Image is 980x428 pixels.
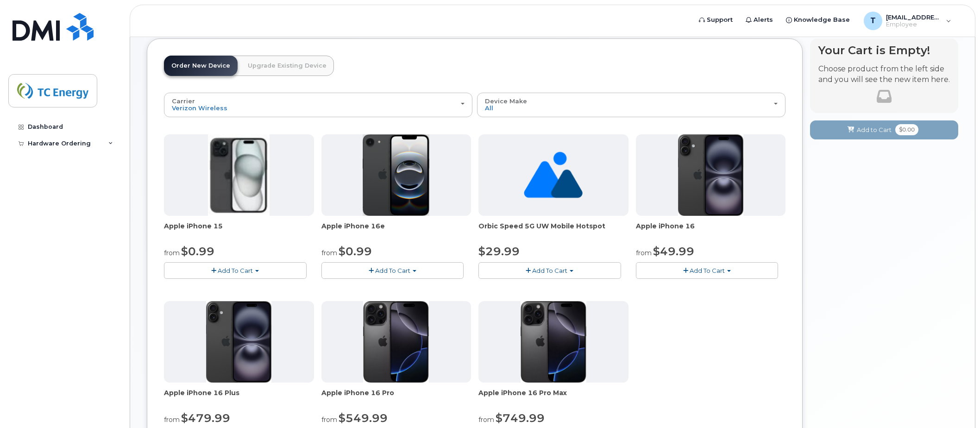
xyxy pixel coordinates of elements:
span: $549.99 [339,411,388,425]
span: Add To Cart [690,267,725,274]
span: Verizon Wireless [172,104,227,112]
div: Apple iPhone 16e [321,221,471,240]
a: Support [692,11,739,29]
a: Upgrade Existing Device [240,56,334,76]
img: iphone_16_pro.png [521,301,586,383]
small: from [321,249,337,257]
a: Order New Device [164,56,238,76]
img: iphone_16_plus.png [678,134,743,216]
button: Add To Cart [321,262,464,278]
span: Add To Cart [532,267,567,274]
span: $479.99 [181,411,230,425]
small: from [164,415,180,424]
img: iphone_16_plus.png [206,301,271,383]
a: Knowledge Base [779,11,856,29]
span: Device Make [485,97,527,105]
h4: Your Cart is Empty! [818,44,950,57]
small: from [478,415,494,424]
div: Orbic Speed 5G UW Mobile Hotspot [478,221,628,240]
small: from [321,415,337,424]
span: $749.99 [496,411,545,425]
button: Add to Cart $0.00 [810,120,958,139]
span: $0.99 [181,245,214,258]
button: Add To Cart [478,262,621,278]
span: $0.00 [895,124,918,135]
span: Employee [886,21,942,28]
small: from [636,249,652,257]
button: Device Make All [477,93,785,117]
span: $29.99 [478,245,520,258]
span: Add To Cart [375,267,410,274]
button: Add To Cart [164,262,307,278]
span: $0.99 [339,245,372,258]
div: Apple iPhone 16 Pro [321,388,471,407]
span: $49.99 [653,245,694,258]
span: [EMAIL_ADDRESS][DOMAIN_NAME] [886,13,942,21]
img: no_image_found-2caef05468ed5679b831cfe6fc140e25e0c280774317ffc20a367ab7fd17291e.png [524,134,583,216]
span: All [485,104,493,112]
span: Support [707,15,733,25]
div: tyler_duff@tcenergy.com [857,12,958,30]
p: Choose product from the left side and you will see the new item here. [818,64,950,85]
span: Add to Cart [857,126,892,134]
small: from [164,249,180,257]
span: Knowledge Base [794,15,850,25]
div: Apple iPhone 15 [164,221,314,240]
button: Carrier Verizon Wireless [164,93,472,117]
div: Apple iPhone 16 Plus [164,388,314,407]
a: Alerts [739,11,779,29]
span: Add To Cart [218,267,253,274]
span: Alerts [754,15,773,25]
span: T [870,15,876,26]
img: iphone_16_pro.png [363,301,429,383]
span: Carrier [172,97,195,105]
img: iphone15.jpg [208,134,270,216]
img: iphone16e.png [363,134,429,216]
div: Apple iPhone 16 [636,221,786,240]
div: Apple iPhone 16 Pro Max [478,388,628,407]
button: Add To Cart [636,262,779,278]
iframe: Messenger Launcher [940,388,973,421]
